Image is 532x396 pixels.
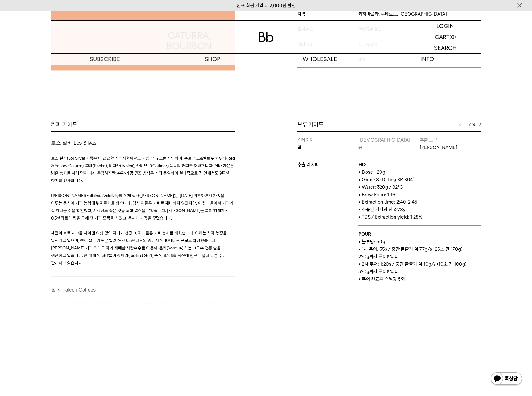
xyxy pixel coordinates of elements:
p: • 블루밍: 50g [358,238,481,245]
p: • 2차 푸어: 1:20s / 중간 물줄기 약 10g/s (10초 간 100g) 320g까지 푸어합니다 [358,260,481,275]
span: 추출 도구 [420,137,437,143]
div: 커피 가이드 [51,121,235,128]
p: (0) [449,31,456,42]
span: 9 [472,121,475,128]
p: SEARCH [434,42,457,53]
p: • 푸어 완료후 스월링 5회 [358,275,481,283]
span: 스테이지 [297,137,314,143]
span: [DEMOGRAPHIC_DATA] [358,137,410,143]
span: • TDS / Extraction yield: 1.28% [358,214,422,220]
p: INFO [374,54,481,65]
span: • Brew Ratio: 1:16 [358,192,395,197]
span: • Water: 320g / 92°C [358,184,403,190]
p: CART [435,31,449,42]
p: 유 [358,144,420,151]
a: SHOP [159,54,266,65]
span: 로스 실바 Los Silvas [51,140,97,146]
p: • 1차 푸어: 35s / 중간 물줄기 약 7.7g/s (25초 간 170g) 220g까지 푸어합니다 [358,245,481,260]
b: HOT [358,162,368,167]
div: 브루 가이드 [297,121,481,128]
img: 카카오톡 채널 1:1 채팅 버튼 [490,372,523,387]
span: [PERSON_NAME](Felisinda Valdivia)와 페페 실바([PERSON_NAME])는 [DATE] 약혼하면서 가족을 이루는 동시에 커피 농업에 뛰어들기로 했습... [51,193,233,220]
span: • 추출된 커피의 양 :278g [358,207,406,212]
a: 신규 회원 가입 시 3,000원 할인 [237,3,296,8]
a: CART (0) [410,31,481,42]
p: 결 [297,144,359,151]
p: [PERSON_NAME] [420,144,481,151]
a: LOGIN [410,21,481,31]
span: / [469,121,471,128]
span: • Extraction time: 2:40-2:45 [358,199,417,205]
img: 로고 [259,32,274,42]
p: WHOLESALE [266,54,374,65]
p: 추출 레시피 [297,161,359,168]
span: 로스 실바(Los Silva) 가족은 이 끈끈한 지역사회에서도 가장 큰 규모를 자랑하며, 주로 레드&옐로우 카투라(Red & Yellow Caturra), 파체(Pache),... [51,156,235,183]
a: SUBSCRIBE [51,54,159,65]
span: 세월이 흐르고 그들 사이엔 여섯 명의 자녀가 생겼고, 자녀들은 커피 농사를 배웠습니다. 이제는 각자 농장을 일궈가고 있으며, 현재 실바 가족은 빌려 쓰던 0.5헥타르의 땅에서... [51,230,227,265]
b: POUR [358,231,371,237]
span: • Grind: 8 (Ditting KR 804) [358,177,415,182]
span: • Dose : 20g [358,169,385,175]
span: 1 [465,121,467,128]
p: LOGIN [436,21,454,31]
